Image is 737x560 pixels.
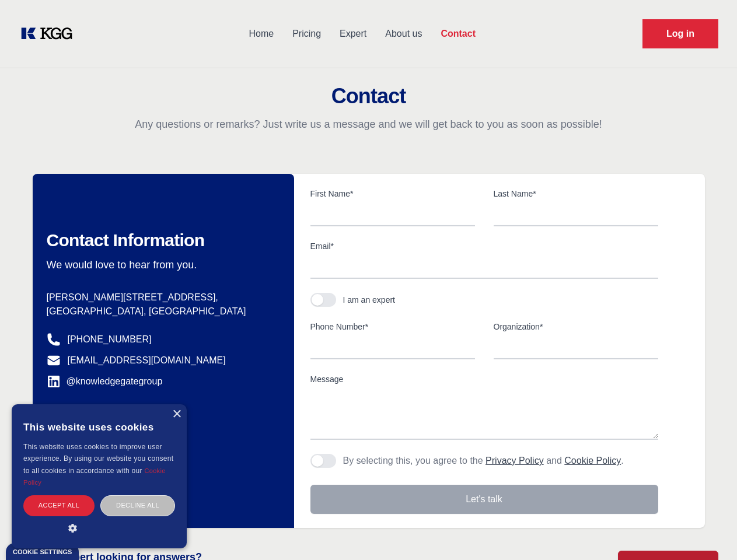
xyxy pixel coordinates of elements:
[68,332,152,346] a: [PHONE_NUMBER]
[47,374,163,388] a: @knowledgegategroup
[23,443,173,475] span: This website uses cookies to improve user experience. By using our website you consent to all coo...
[283,19,330,49] a: Pricing
[343,454,624,468] p: By selecting this, you agree to the and .
[642,19,718,48] a: Request Demo
[310,240,658,252] label: Email*
[23,495,95,516] div: Accept all
[47,290,275,304] p: [PERSON_NAME][STREET_ADDRESS],
[172,410,181,419] div: Close
[19,24,82,43] a: KOL Knowledge Platform: Talk to Key External Experts (KEE)
[14,85,723,108] h2: Contact
[47,258,275,272] p: We would love to hear from you.
[310,321,475,332] label: Phone Number*
[14,117,723,131] p: Any questions or remarks? Just write us a message and we will get back to you as soon as possible!
[485,456,544,466] a: Privacy Policy
[310,373,658,385] label: Message
[310,188,475,199] label: First Name*
[431,19,485,49] a: Contact
[310,485,658,514] button: Let's talk
[564,456,621,466] a: Cookie Policy
[23,413,175,441] div: This website uses cookies
[23,467,166,486] a: Cookie Policy
[494,188,658,199] label: Last Name*
[100,495,175,516] div: Decline all
[13,549,72,555] div: Cookie settings
[343,294,396,306] div: I am an expert
[330,19,376,49] a: Expert
[47,304,275,318] p: [GEOGRAPHIC_DATA], [GEOGRAPHIC_DATA]
[47,230,275,251] h2: Contact Information
[239,19,283,49] a: Home
[494,321,658,332] label: Organization*
[679,504,737,560] iframe: Chat Widget
[376,19,431,49] a: About us
[68,353,226,367] a: [EMAIL_ADDRESS][DOMAIN_NAME]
